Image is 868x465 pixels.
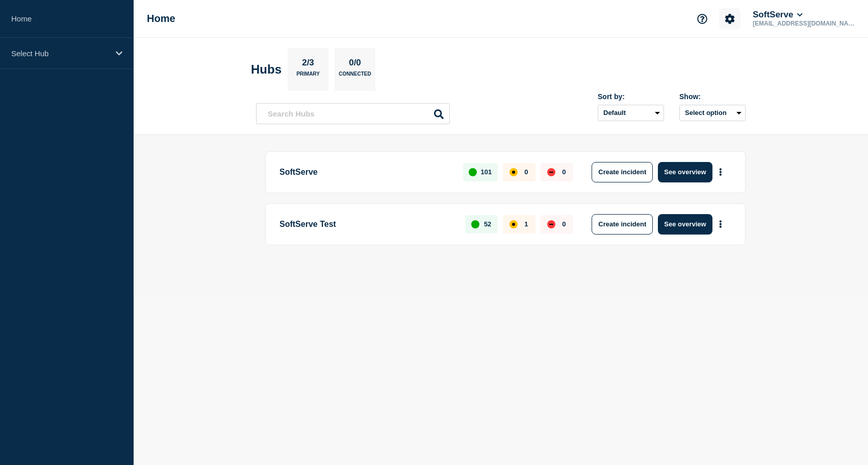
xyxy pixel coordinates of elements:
div: down [547,168,555,176]
div: affected [509,220,518,228]
div: up [469,168,477,176]
p: 0 [524,168,528,176]
button: See overview [658,214,712,235]
button: See overview [658,162,712,182]
p: 101 [481,168,492,176]
button: Support [692,8,713,30]
p: 2/3 [298,58,318,71]
button: Create incident [592,214,653,235]
input: Search Hubs [256,103,450,124]
p: 1 [524,220,528,228]
h1: Home [147,13,175,25]
div: affected [509,168,518,176]
p: Select Hub [11,49,109,58]
button: More actions [714,162,727,181]
button: SoftServe [751,10,805,20]
p: 0/0 [345,58,365,71]
button: More actions [714,215,727,234]
button: Create incident [592,162,653,182]
p: SoftServe Test [279,214,453,235]
div: Sort by: [598,92,664,101]
div: Show: [679,92,746,101]
select: Sort by [598,105,664,121]
p: 0 [562,220,566,228]
p: 0 [562,168,566,176]
h2: Hubs [251,62,282,77]
button: Select option [679,105,746,121]
p: 52 [484,220,491,228]
p: Connected [339,71,371,82]
div: down [547,220,555,228]
button: Account settings [719,8,741,30]
p: [EMAIL_ADDRESS][DOMAIN_NAME] [751,20,857,27]
div: up [471,220,479,228]
p: SoftServe [279,162,451,182]
p: Primary [296,71,320,82]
